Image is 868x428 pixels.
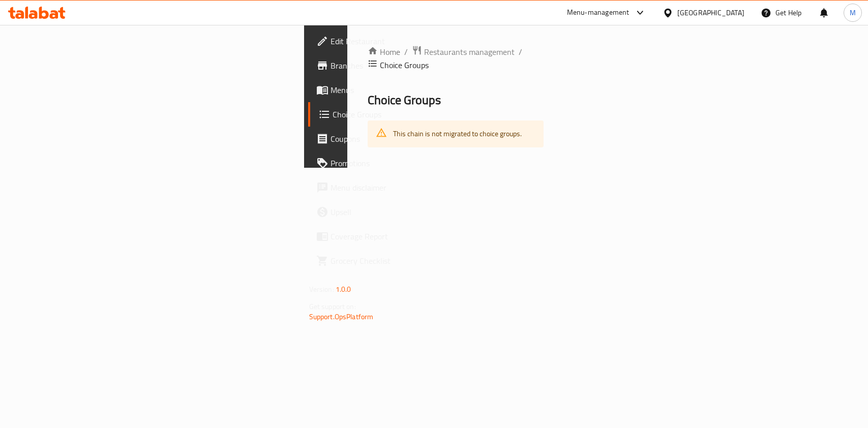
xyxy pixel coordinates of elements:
a: Menu disclaimer [308,175,449,200]
span: Restaurants management [424,46,515,58]
a: Choice Groups [308,102,449,127]
span: Grocery Checklist [331,255,441,267]
a: Promotions [308,151,449,175]
div: Menu-management [567,7,630,19]
a: Coverage Report [308,224,449,249]
a: Support.OpsPlatform [309,310,374,323]
a: Restaurants management [412,45,515,58]
li: / [519,46,522,58]
span: Promotions [331,157,441,169]
span: Branches [331,59,441,72]
span: Version: [309,283,334,296]
span: Get support on: [309,300,356,313]
span: Edit Restaurant [331,35,441,47]
a: Branches [308,53,449,78]
a: Edit Restaurant [308,29,449,53]
span: Coverage Report [331,230,441,242]
span: Choice Groups [333,108,441,120]
nav: breadcrumb [368,45,544,72]
div: [GEOGRAPHIC_DATA] [677,7,744,18]
a: Coupons [308,127,449,151]
span: Menus [331,84,441,96]
a: Upsell [308,200,449,224]
span: Menu disclaimer [331,181,441,194]
span: 1.0.0 [336,283,351,296]
a: Grocery Checklist [308,249,449,273]
a: Menus [308,78,449,102]
span: Upsell [331,206,441,218]
div: This chain is not migrated to choice groups. [393,124,522,144]
span: Coupons [331,133,441,145]
span: M [850,7,856,18]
